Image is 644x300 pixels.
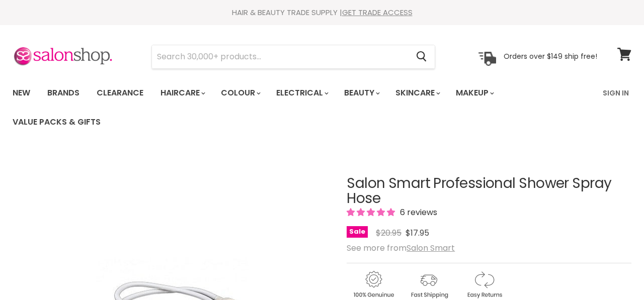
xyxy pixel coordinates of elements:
[5,78,597,137] ul: Main menu
[347,269,400,300] img: genuine.gif
[40,82,87,104] a: Brands
[89,82,151,104] a: Clearance
[407,242,455,254] a: Salon Smart
[376,227,401,239] span: $20.95
[448,82,500,104] a: Makeup
[152,45,408,68] input: Search
[5,112,108,133] a: Value Packs & Gifts
[269,82,335,104] a: Electrical
[457,269,511,300] img: returns.gif
[397,207,437,218] span: 6 reviews
[347,207,397,218] span: 5.00 stars
[153,82,211,104] a: Haircare
[347,176,631,207] h1: Salon Smart Professional Shower Spray Hose
[347,226,368,238] span: Sale
[408,45,435,68] button: Search
[597,82,635,104] a: Sign In
[5,82,38,104] a: New
[388,82,446,104] a: Skincare
[504,52,597,61] p: Orders over $149 ship free!
[347,242,455,254] span: See more from
[213,82,267,104] a: Colour
[402,269,455,300] img: shipping.gif
[342,7,413,18] a: GET TRADE ACCESS
[151,45,435,69] form: Product
[337,82,386,104] a: Beauty
[406,227,429,239] span: $17.95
